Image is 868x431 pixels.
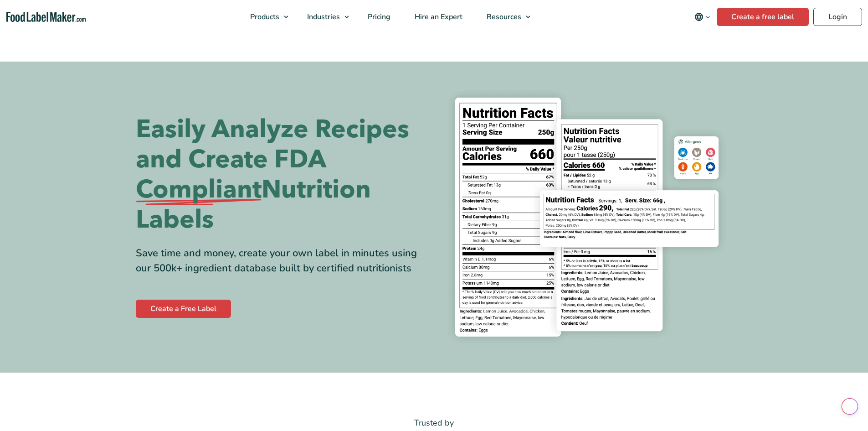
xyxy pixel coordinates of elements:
div: Save time and money, create your own label in minutes using our 500k+ ingredient database built b... [136,246,427,276]
p: Trusted by [136,416,733,430]
span: Compliant [136,175,262,205]
span: Industries [304,12,341,22]
a: Create a free label [717,8,809,26]
span: Resources [484,12,522,22]
button: Change language [688,8,717,26]
span: Hire an Expert [412,12,463,22]
span: Pricing [365,12,391,22]
a: Food Label Maker homepage [6,12,86,22]
span: Products [247,12,280,22]
a: Create a Free Label [136,300,231,318]
a: Login [813,8,862,26]
h1: Easily Analyze Recipes and Create FDA Nutrition Labels [136,114,427,235]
